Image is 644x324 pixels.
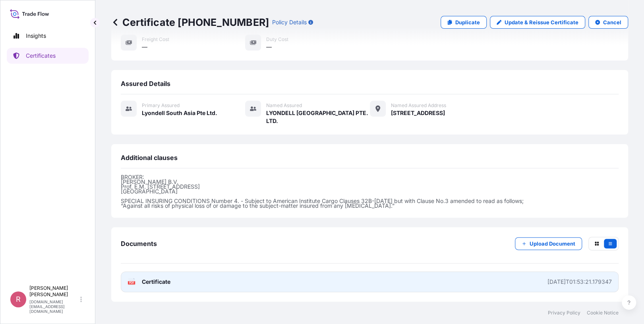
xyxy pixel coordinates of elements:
p: Update & Reissue Certificate [505,18,578,26]
span: LYONDELL [GEOGRAPHIC_DATA] PTE. LTD. [266,109,369,125]
p: Cancel [603,18,621,26]
button: Upload Document [515,237,582,250]
span: Primary assured [142,102,180,109]
p: Insights [26,32,46,40]
a: Update & Reissue Certificate [490,16,585,29]
p: Certificates [26,52,56,60]
text: PDF [129,281,134,284]
span: — [142,43,147,51]
span: Assured Details [121,80,170,88]
a: Insights [7,28,89,44]
span: Lyondell South Asia Pte Ltd. [142,109,217,117]
div: [DATE]T01:53:21.179347 [547,278,612,286]
p: Upload Document [530,240,575,248]
span: [STREET_ADDRESS] [391,109,445,117]
span: Named Assured [266,102,302,109]
span: Named Assured Address [391,102,446,109]
a: PDFCertificate[DATE]T01:53:21.179347 [121,271,619,292]
a: Cookie Notice [587,310,619,316]
p: Certificate [PHONE_NUMBER] [111,16,269,29]
span: Additional clauses [121,154,178,162]
button: Cancel [588,16,628,29]
span: — [266,43,272,51]
a: Duplicate [441,16,487,29]
span: Documents [121,240,157,248]
p: Duplicate [455,18,480,26]
a: Certificates [7,48,89,64]
span: R [16,295,21,303]
p: [DOMAIN_NAME][EMAIL_ADDRESS][DOMAIN_NAME] [29,299,79,314]
p: BROKER: [PERSON_NAME] B.V. Prof. E.M. [STREET_ADDRESS] [GEOGRAPHIC_DATA] SPECIAL INSURING CONDITI... [121,175,619,208]
a: Privacy Policy [548,310,580,316]
p: [PERSON_NAME] [PERSON_NAME] [29,285,79,298]
p: Policy Details [272,18,307,26]
span: Certificate [142,278,170,286]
